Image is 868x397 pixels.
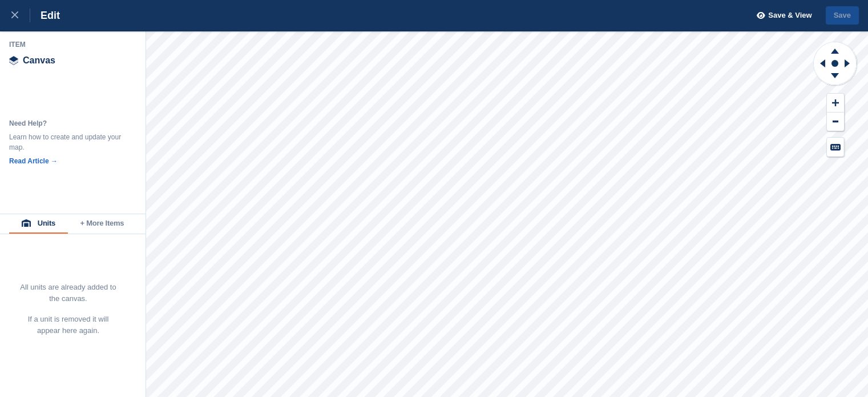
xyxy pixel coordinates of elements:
[9,157,58,165] a: Read Article →
[9,214,68,234] button: Units
[826,6,859,25] button: Save
[23,56,55,65] span: Canvas
[827,94,844,113] button: Zoom In
[9,56,18,65] img: canvas-icn.9d1aba5b.svg
[827,113,844,131] button: Zoom Out
[827,138,844,157] button: Keyboard Shortcuts
[768,10,812,21] span: Save & View
[30,9,60,22] div: Edit
[750,6,812,25] button: Save & View
[9,118,123,129] div: Need Help?
[9,40,137,49] div: Item
[9,132,123,153] div: Learn how to create and update your map.
[19,282,117,304] p: All units are already added to the canvas.
[68,214,136,234] button: + More Items
[19,314,117,336] p: If a unit is removed it will appear here again.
